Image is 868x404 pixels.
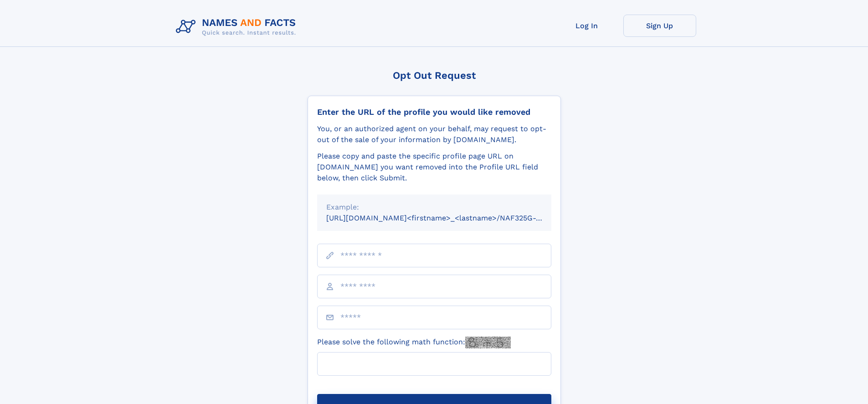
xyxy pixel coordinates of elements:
[623,15,696,37] a: Sign Up
[317,337,511,348] label: Please solve the following math function:
[326,202,542,213] div: Example:
[550,15,623,37] a: Log In
[317,151,551,184] div: Please copy and paste the specific profile page URL on [DOMAIN_NAME] you want removed into the Pr...
[317,107,551,117] div: Enter the URL of the profile you would like removed
[172,15,303,39] img: Logo Names and Facts
[308,70,561,81] div: Opt Out Request
[326,214,569,222] small: [URL][DOMAIN_NAME]<firstname>_<lastname>/NAF325G-xxxxxxxx
[317,123,551,145] div: You, or an authorized agent on your behalf, may request to opt-out of the sale of your informatio...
